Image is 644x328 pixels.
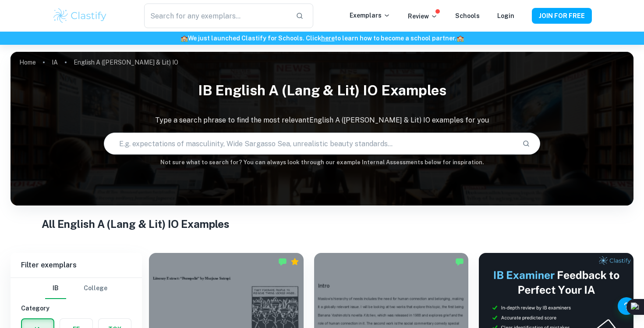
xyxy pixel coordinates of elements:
[618,297,635,315] button: Help and Feedback
[455,257,464,266] img: Marked
[180,35,188,42] span: 🏫
[45,278,107,299] div: Filter type choice
[11,76,633,105] h1: IB English A (Lang & Lit) IO examples
[519,136,534,151] button: Search
[350,11,390,20] p: Exemplars
[497,12,514,19] a: Login
[52,7,108,25] img: Clastify logo
[11,115,633,126] p: Type a search phrase to find the most relevant English A ([PERSON_NAME] & Lit) IO examples for you
[408,11,438,21] p: Review
[74,58,178,67] p: English A ([PERSON_NAME] & Lit) IO
[456,35,464,42] span: 🏫
[52,56,58,68] a: IA
[21,303,131,313] h6: Category
[532,8,592,24] button: JOIN FOR FREE
[321,35,335,42] a: here
[42,216,602,232] h1: All English A (Lang & Lit) IO Examples
[2,33,642,43] h6: We just launched Clastify for Schools. Click to learn how to become a school partner.
[19,56,36,68] a: Home
[104,131,515,156] input: E.g. expectations of masculinity, Wide Sargasso Sea, unrealistic beauty standards...
[84,278,107,299] button: College
[45,278,66,299] button: IB
[455,12,480,19] a: Schools
[144,4,289,28] input: Search for any exemplars...
[11,158,633,167] h6: Not sure what to search for? You can always look through our example Internal Assessments below f...
[278,257,287,266] img: Marked
[290,257,299,266] div: Premium
[11,253,142,278] h6: Filter exemplars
